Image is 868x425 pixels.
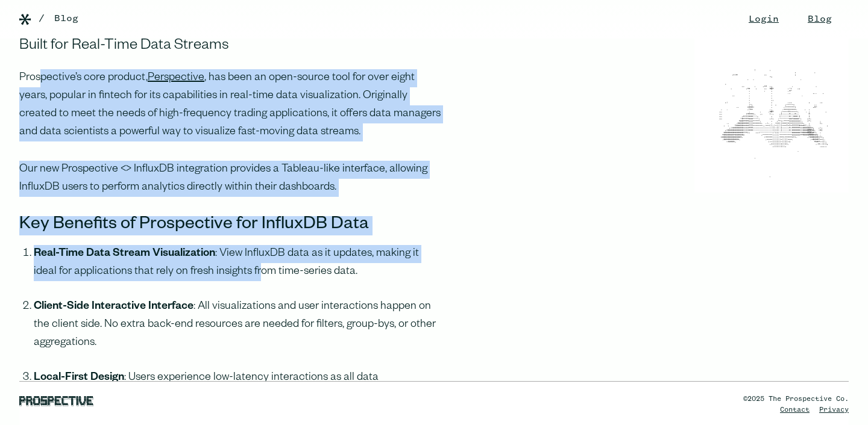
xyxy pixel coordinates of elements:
h4: Built for Real-Time Data Streams [19,35,444,60]
strong: Real-Time Data Stream Visualization [34,248,215,260]
a: Perspective [148,72,204,84]
a: Contact [780,406,810,414]
li: : View InfluxDB data as it updates, making it ideal for applications that rely on fresh insights ... [34,245,444,298]
p: Our new Prospective <> InfluxDB integration provides a Tableau-like interface, allowing InfluxDB ... [19,161,444,197]
div: / [39,11,45,26]
div: ©2025 The Prospective Co. [743,394,849,405]
li: : All visualizations and user interactions happen on the client side. No extra back-end resources... [34,298,444,369]
strong: Client-Side Interactive Interface [34,301,193,313]
p: Prospective’s core product, , has been an open-source tool for over eight years, popular in finte... [19,69,444,141]
a: Privacy [819,406,849,414]
h3: Key Benefits of Prospective for InfluxDB Data [19,216,444,235]
a: Blog [54,11,78,26]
